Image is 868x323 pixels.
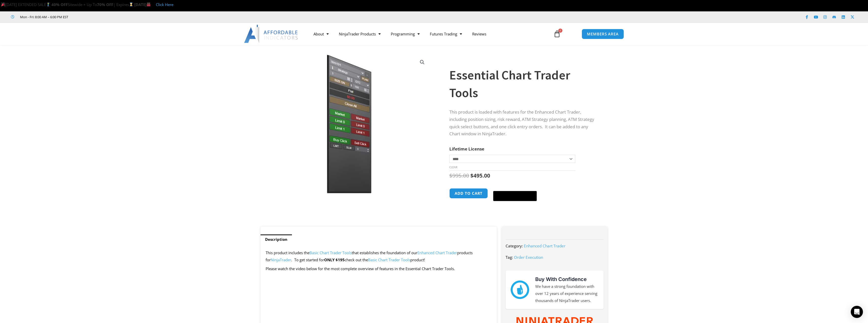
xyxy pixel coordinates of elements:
strong: 40% OFF [51,2,68,7]
a: View full-screen image gallery [418,58,427,67]
label: Lifetime License [449,146,484,152]
span: check out the product! [345,257,425,262]
a: 0 [546,27,568,41]
button: Buy with GPay [493,191,537,201]
a: MEMBERS AREA [582,29,624,39]
p: This product includes the that establishes the foundation of our products for . To get started for [266,249,492,264]
a: Clear options [449,165,457,169]
div: Open Intercom Messenger [851,306,863,318]
a: Enhanced Chart Trader [524,243,565,248]
h1: Essential Chart Trader Tools [449,66,597,102]
a: Reviews [467,28,491,40]
span: 0 [558,29,562,33]
iframe: Customer reviews powered by Trustpilot [75,14,151,19]
span: Mon - Fri: 8:00 AM – 6:00 PM EST [19,14,68,20]
a: Order Execution [514,255,543,260]
a: Futures Trading [425,28,467,40]
nav: Menu [308,28,548,40]
a: Basic Chart Trader Tools [368,257,410,262]
strong: [DATE] [134,2,151,7]
span: MEMBERS AREA [587,32,619,36]
span: Tag: [506,255,513,260]
strong: ONLY $195 [324,257,345,262]
a: NinjaTrader [271,257,291,262]
strong: 70% OFF [97,2,113,7]
iframe: Secure express checkout frame [492,187,538,189]
p: This product is loaded with features for the Enhanced Chart Trader, including position sizing, ri... [449,109,597,138]
a: Basic Chart Trader Tools [309,250,352,255]
img: ⌛ [129,3,133,6]
img: mark thumbs good 43913 | Affordable Indicators – NinjaTrader [511,281,529,299]
a: NinjaTrader Products [334,28,386,40]
h3: Buy With Confidence [535,275,599,283]
img: LogoAI | Affordable Indicators – NinjaTrader [244,25,299,43]
span: $ [449,172,452,179]
a: About [308,28,334,40]
button: Add to cart [449,188,488,199]
img: 🏭 [147,3,151,6]
iframe: PayPal Message 1 [449,205,597,210]
img: 🏌️‍♂️ [46,3,50,6]
a: Description [261,234,292,244]
p: We have a strong foundation with over 12 years of experience serving thousands of NinjaTrader users. [535,283,599,304]
span: $ [470,172,473,179]
bdi: 995.00 [449,172,469,179]
span: Category: [506,243,523,248]
img: Essential Chart Trader Tools | Affordable Indicators – NinjaTrader [268,54,431,194]
img: 🎉 [1,3,5,6]
a: Click Here [156,2,173,7]
a: Enhanced Chart Trader [417,250,457,255]
p: Please watch the video below for the most complete overview of features in the Essential Chart Tr... [266,265,492,272]
a: Programming [386,28,425,40]
bdi: 495.00 [470,172,490,179]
